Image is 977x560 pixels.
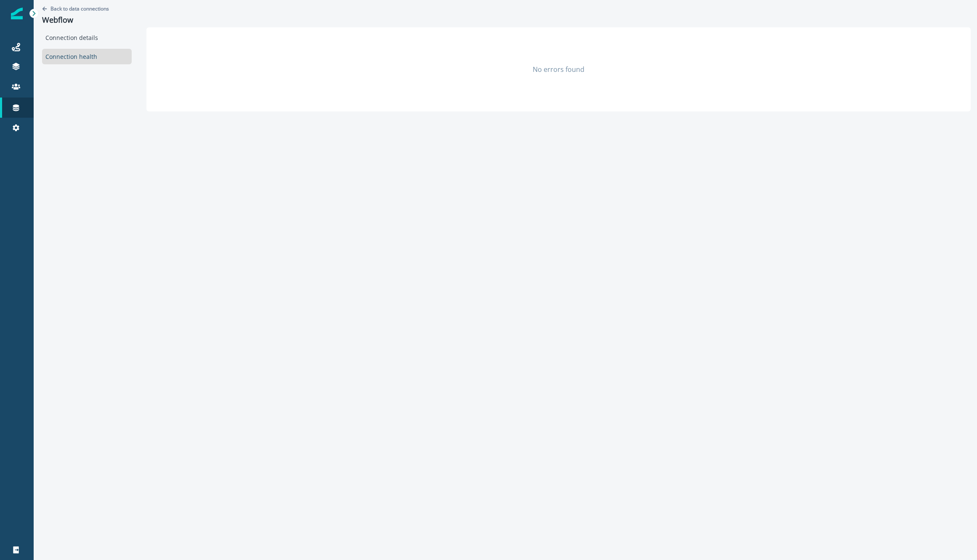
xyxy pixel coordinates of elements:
button: Go back [42,5,109,12]
p: Webflow [42,16,132,25]
div: Connection health [42,49,132,64]
div: Connection details [42,30,132,45]
img: Inflection [11,8,23,19]
div: No errors found [146,27,971,111]
p: Back to data connections [50,5,109,12]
